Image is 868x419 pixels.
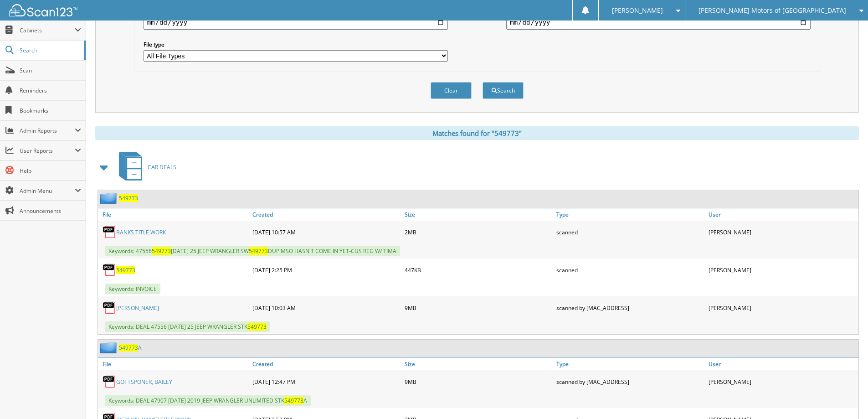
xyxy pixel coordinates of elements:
span: Cabinets [20,26,75,34]
div: scanned [554,223,706,241]
a: User [706,208,858,221]
input: start [144,15,448,30]
div: 9MB [402,372,555,391]
span: 549773 [152,247,171,255]
a: BANKS TITLE WORK [116,228,166,236]
a: 549773 [119,194,138,202]
span: Admin Reports [20,127,75,134]
a: GOTTSPONER, BAILEY [116,378,172,386]
span: [PERSON_NAME] Motors of [GEOGRAPHIC_DATA] [699,8,846,13]
span: Admin Menu [20,187,75,195]
a: File [98,208,250,221]
div: 447KB [402,261,555,279]
div: 2MB [402,223,555,241]
a: Type [554,358,706,370]
div: [PERSON_NAME] [706,261,858,279]
div: [PERSON_NAME] [706,299,858,317]
a: Size [402,208,555,221]
a: File [98,358,250,370]
span: Keywords: DEAL 47556 [DATE] 25 JEEP WRANGLER STK [105,321,270,332]
div: scanned by [MAC_ADDRESS] [554,299,706,317]
span: Search [20,47,80,54]
img: folder2.png [100,192,119,204]
span: Scan [20,67,81,74]
img: scan123-logo-white.svg [9,4,77,16]
span: [PERSON_NAME] [612,8,663,13]
span: 549773 [119,344,138,352]
img: PDF.png [103,263,116,277]
a: Created [250,208,402,221]
input: end [506,15,811,30]
a: 549773 [116,266,135,274]
button: Clear [431,82,472,99]
a: User [706,358,858,370]
div: scanned [554,261,706,279]
label: File type [144,41,448,48]
div: [DATE] 2:25 PM [250,261,402,279]
div: 9MB [402,299,555,317]
span: 549773 [247,323,267,331]
div: [DATE] 12:47 PM [250,372,402,391]
span: Help [20,167,81,175]
a: [PERSON_NAME] [116,304,159,312]
span: Bookmarks [20,107,81,114]
div: Matches found for "549773" [95,126,859,140]
img: folder2.png [100,342,119,353]
div: [DATE] 10:57 AM [250,223,402,241]
a: Type [554,208,706,221]
span: 549773 [284,397,303,404]
img: PDF.png [103,301,116,315]
span: Keywords: 47556 [DATE] 25 JEEP WRANGLER SW DUP MSO HASN'T COME IN YET-CUS REG W/ TIMA [105,246,400,256]
iframe: Chat Widget [822,375,868,419]
span: Keywords: DEAL 47907 [DATE] 2019 JEEP WRANGLER UNLIMITED STK A [105,395,311,406]
a: Size [402,358,555,370]
div: [PERSON_NAME] [706,372,858,391]
span: Keywords: INVOICE [105,284,160,294]
span: User Reports [20,147,75,155]
a: 549773A [119,344,142,352]
img: PDF.png [103,225,116,239]
div: scanned by [MAC_ADDRESS] [554,372,706,391]
div: [DATE] 10:03 AM [250,299,402,317]
a: CAR DEALS [113,149,176,185]
span: Reminders [20,87,81,94]
button: Search [483,82,524,99]
span: CAR DEALS [148,163,176,171]
span: Announcements [20,207,81,215]
div: [PERSON_NAME] [706,223,858,241]
a: Created [250,358,402,370]
img: PDF.png [103,375,116,388]
span: 549773 [249,247,268,255]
